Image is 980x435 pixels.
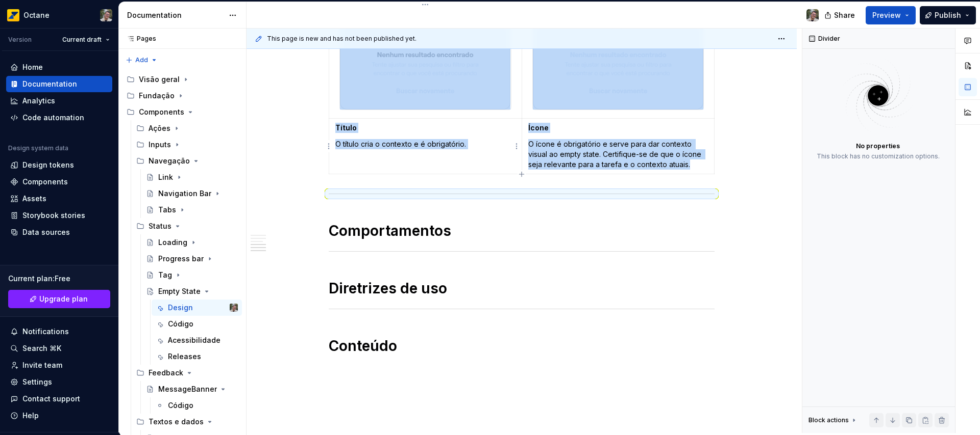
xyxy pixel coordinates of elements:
[7,9,19,21] img: e8093afa-4b23-4413-bf51-00cde92dbd3f.png
[22,160,74,170] div: Design tokens
[22,177,68,187] div: Components
[122,53,161,67] button: Add
[6,76,112,92] a: Documentation
[819,6,862,24] button: Share
[22,411,39,421] div: Help
[834,10,855,20] span: Share
[168,351,201,362] div: Releases
[168,400,193,411] div: Código
[22,210,85,221] div: Storybook stories
[6,207,112,224] a: Storybook stories
[23,10,50,20] div: Octane
[158,205,176,215] div: Tabs
[340,13,510,110] img: f8b4d457-49b3-4a4e-8712-f1c96ef9f0d6.png
[6,59,112,75] a: Home
[132,137,242,153] div: Inputs
[132,414,242,430] div: Textos e dados
[866,6,916,24] button: Preview
[335,123,357,132] strong: Título
[135,56,148,64] span: Add
[22,96,55,106] div: Analytics
[22,227,70,237] div: Data sources
[22,360,62,370] div: Invite team
[22,377,52,387] div: Settings
[149,140,171,150] div: Inputs
[872,10,901,20] span: Preview
[132,153,242,169] div: Navegação
[139,74,180,85] div: Visão geral
[6,340,112,357] button: Search ⌘K
[168,319,193,329] div: Código
[149,123,170,133] div: Ações
[142,202,242,218] a: Tabs
[528,123,549,132] strong: Ícone
[149,417,204,427] div: Textos e dados
[935,10,961,20] span: Publish
[39,294,88,304] span: Upgrade plan
[142,251,242,267] a: Progress bar
[920,6,976,24] button: Publish
[22,394,80,404] div: Contact support
[62,36,102,44] span: Current draft
[856,142,900,150] div: No properties
[22,62,43,72] div: Home
[335,139,516,149] p: O título cria o contexto e é obrigatório.
[142,185,242,202] a: Navigation Bar
[168,335,220,345] div: Acessibilidade
[142,267,242,283] a: Tag
[6,224,112,240] a: Data sources
[149,368,183,378] div: Feedback
[158,172,173,182] div: Link
[6,323,112,340] button: Notifications
[132,120,242,137] div: Ações
[152,348,242,365] a: Releases
[158,384,217,394] div: MessageBanner
[132,218,242,234] div: Status
[808,413,858,427] div: Block actions
[8,144,68,152] div: Design system data
[528,139,708,170] p: O ícone é obrigatório e serve para dar contexto visual ao empty state. Certifique-se de que o íco...
[329,337,715,355] h1: Conteúdo
[152,300,242,316] a: DesignTiago
[139,91,175,101] div: Fundação
[122,104,242,120] div: Components
[158,286,201,296] div: Empty State
[6,110,112,126] a: Code automation
[2,4,116,26] button: OctaneTiago
[158,188,211,199] div: Navigation Bar
[329,279,715,297] h1: Diretrizes de uso
[158,254,204,264] div: Progress bar
[22,79,77,89] div: Documentation
[142,283,242,300] a: Empty State
[122,71,242,88] div: Visão geral
[817,152,940,160] div: This block has no customization options.
[142,234,242,251] a: Loading
[152,332,242,348] a: Acessibilidade
[533,13,703,110] img: 004e270f-7240-41f5-9aad-79749d5dc4f5.png
[22,327,69,337] div: Notifications
[806,9,819,21] img: Tiago
[152,316,242,332] a: Código
[142,169,242,185] a: Link
[6,357,112,373] a: Invite team
[139,107,184,117] div: Components
[127,10,224,20] div: Documentation
[22,194,46,204] div: Assets
[100,9,112,21] img: Tiago
[58,33,114,47] button: Current draft
[122,88,242,104] div: Fundação
[6,374,112,390] a: Settings
[8,36,32,44] div: Version
[149,221,171,231] div: Status
[808,416,849,424] div: Block actions
[158,237,187,248] div: Loading
[22,113,84,123] div: Code automation
[8,274,110,284] div: Current plan : Free
[22,343,61,354] div: Search ⌘K
[6,391,112,407] button: Contact support
[6,191,112,207] a: Assets
[168,303,193,313] div: Design
[6,174,112,190] a: Components
[152,397,242,414] a: Código
[8,290,110,308] a: Upgrade plan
